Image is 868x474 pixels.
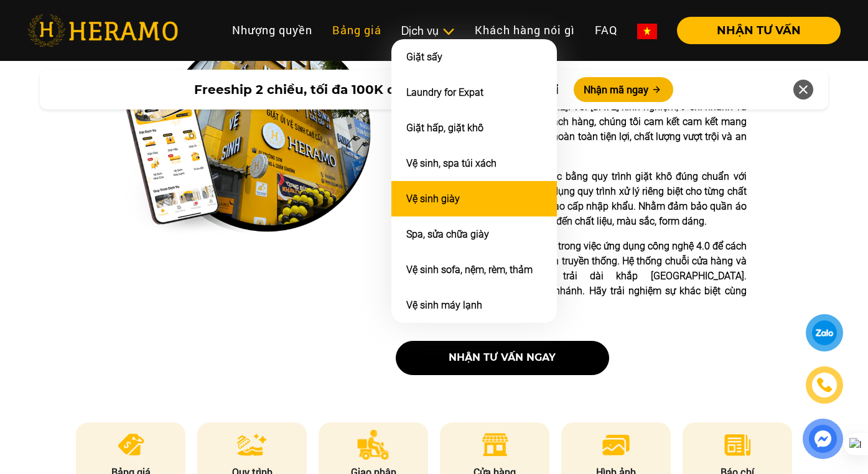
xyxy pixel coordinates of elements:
a: Spa, sửa chữa giày [406,228,489,240]
a: NHẬN TƯ VẤN [667,25,841,36]
p: Quần áo của bạn sẽ được chăm sóc bằng quy trình giặt khô đúng chuẩn với trang thiết bị máy móc hi... [396,169,747,229]
img: news.png [722,430,753,460]
p: HERAMO - Địa chỉ tin cậy cho dịch vụ giặt hấp giặt khô hàng đầu tại [GEOGRAPHIC_DATA]. [PERSON_NA... [396,85,747,159]
a: Giặt hấp, giặt khô [406,122,483,134]
a: Bảng giá [322,17,391,44]
img: process.png [237,430,267,460]
a: Vệ sinh, spa túi xách [406,157,497,169]
span: Freeship 2 chiều, tối đa 100K dành cho khách hàng mới [194,80,559,99]
button: nhận tư vấn ngay [396,341,609,375]
img: image.png [601,430,631,460]
a: Laundry for Expat [406,86,483,98]
img: vn-flag.png [637,24,657,39]
img: subToggleIcon [442,26,455,38]
a: Khách hàng nói gì [465,17,585,44]
img: delivery.png [357,430,390,460]
a: Giặt sấy [406,51,442,63]
div: Dịch vụ [401,22,455,39]
p: HERAMO tự hào là đơn vị tiên phong trong việc ứng dụng công nghệ 4.0 để cách mạng hóa trải nghiệm... [396,239,747,314]
button: NHẬN TƯ VẤN [677,17,841,44]
img: phone-icon [816,376,834,394]
a: phone-icon [807,368,842,402]
img: store.png [480,430,510,460]
img: pricing.png [116,430,146,460]
img: heramo-quality-banner [122,32,371,236]
a: FAQ [585,17,627,44]
img: heramo-logo.png [27,14,178,47]
button: Nhận mã ngay [574,77,673,102]
a: Nhượng quyền [222,17,322,44]
a: Vệ sinh sofa, nệm, rèm, thảm [406,264,533,276]
a: Vệ sinh máy lạnh [406,299,482,311]
a: Vệ sinh giày [406,193,460,205]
